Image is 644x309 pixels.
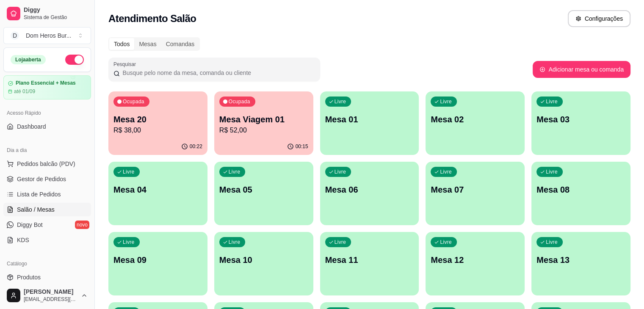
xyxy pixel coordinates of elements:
[3,75,91,99] a: Plano Essencial + Mesasaté 01/09
[426,91,525,155] button: LivreMesa 02
[440,239,452,246] p: Livre
[3,27,91,44] button: Select a team
[17,175,66,183] span: Gestor de Pedidos
[3,106,91,120] div: Acesso Rápido
[24,6,88,14] span: Diggy
[320,232,419,295] button: LivreMesa 11
[108,12,196,25] h2: Atendimento Salão
[113,254,202,266] p: Mesa 09
[334,168,346,175] p: Livre
[219,113,308,125] p: Mesa Viagem 01
[296,143,308,150] p: 00:15
[536,254,625,266] p: Mesa 13
[325,184,414,196] p: Mesa 06
[17,205,55,214] span: Salão / Mesas
[533,61,630,78] button: Adicionar mesa ou comanda
[3,172,91,186] a: Gestor de Pedidos
[109,38,134,50] div: Todos
[11,31,19,40] span: D
[426,162,525,225] button: LivreMesa 07
[3,120,91,133] a: Dashboard
[3,188,91,201] a: Lista de Pedidos
[17,236,29,244] span: KDS
[3,3,91,24] a: DiggySistema de Gestão
[3,233,91,247] a: KDS
[3,143,91,157] div: Dia a dia
[325,254,414,266] p: Mesa 11
[229,168,240,175] p: Livre
[17,122,46,131] span: Dashboard
[113,125,202,135] p: R$ 38,00
[113,184,202,196] p: Mesa 04
[24,296,77,303] span: [EMAIL_ADDRESS][DOMAIN_NAME]
[320,91,419,155] button: LivreMesa 01
[536,113,625,125] p: Mesa 03
[161,38,199,50] div: Comandas
[26,31,71,40] div: Dom Heros Bur ...
[17,190,61,199] span: Lista de Pedidos
[531,232,630,295] button: LivreMesa 13
[108,162,207,225] button: LivreMesa 04
[219,254,308,266] p: Mesa 10
[24,14,88,21] span: Sistema de Gestão
[3,270,91,284] a: Produtos
[214,232,313,295] button: LivreMesa 10
[214,91,313,155] button: OcupadaMesa Viagem 01R$ 52,0000:15
[219,125,308,135] p: R$ 52,00
[426,232,525,295] button: LivreMesa 12
[431,184,520,196] p: Mesa 07
[3,257,91,270] div: Catálogo
[440,98,452,105] p: Livre
[431,254,520,266] p: Mesa 12
[3,157,91,171] button: Pedidos balcão (PDV)
[546,98,558,105] p: Livre
[11,55,46,64] div: Loja aberta
[440,168,452,175] p: Livre
[24,288,77,296] span: [PERSON_NAME]
[229,239,240,246] p: Livre
[546,168,558,175] p: Livre
[17,273,41,281] span: Produtos
[108,91,207,155] button: OcupadaMesa 20R$ 38,0000:22
[219,184,308,196] p: Mesa 05
[3,218,91,232] a: Diggy Botnovo
[16,80,76,86] article: Plano Essencial + Mesas
[229,98,250,105] p: Ocupada
[214,162,313,225] button: LivreMesa 05
[134,38,161,50] div: Mesas
[65,55,84,65] button: Alterar Status
[325,113,414,125] p: Mesa 01
[531,91,630,155] button: LivreMesa 03
[3,203,91,216] a: Salão / Mesas
[334,239,346,246] p: Livre
[334,98,346,105] p: Livre
[120,69,315,77] input: Pesquisar
[14,88,35,95] article: até 01/09
[123,239,135,246] p: Livre
[320,162,419,225] button: LivreMesa 06
[431,113,520,125] p: Mesa 02
[3,285,91,306] button: [PERSON_NAME][EMAIL_ADDRESS][DOMAIN_NAME]
[123,98,144,105] p: Ocupada
[113,61,139,68] label: Pesquisar
[123,168,135,175] p: Livre
[190,143,202,150] p: 00:22
[17,221,43,229] span: Diggy Bot
[568,10,630,27] button: Configurações
[108,232,207,295] button: LivreMesa 09
[531,162,630,225] button: LivreMesa 08
[546,239,558,246] p: Livre
[536,184,625,196] p: Mesa 08
[113,113,202,125] p: Mesa 20
[17,160,75,168] span: Pedidos balcão (PDV)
